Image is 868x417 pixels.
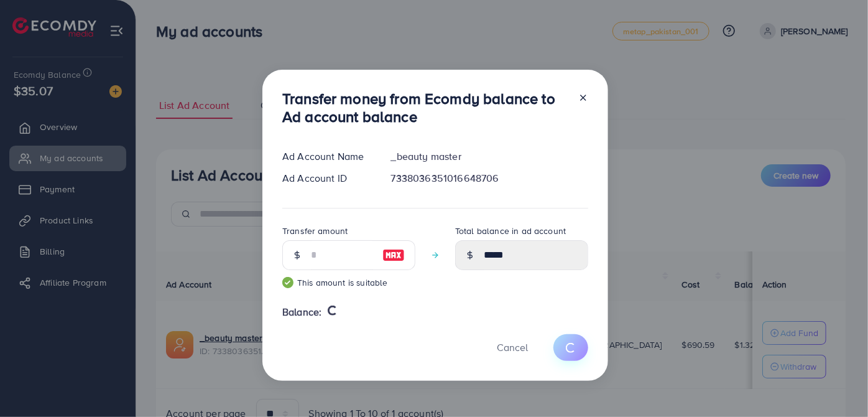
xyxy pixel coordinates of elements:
img: guide [282,277,293,288]
iframe: Chat [815,361,859,408]
span: Cancel [497,340,528,354]
span: Balance: [282,305,321,319]
small: This amount is suitable [282,276,415,289]
label: Total balance in ad account [455,225,566,237]
img: image [382,248,405,263]
div: _beauty master [381,149,598,164]
div: Ad Account Name [272,149,381,164]
label: Transfer amount [282,225,348,237]
div: Ad Account ID [272,171,381,185]
button: Cancel [481,334,543,361]
h3: Transfer money from Ecomdy balance to Ad account balance [282,90,568,126]
div: 7338036351016648706 [381,171,598,185]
